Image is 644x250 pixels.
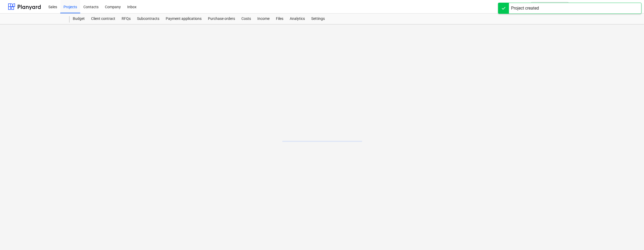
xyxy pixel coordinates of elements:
[273,14,287,24] a: Files
[287,14,308,24] a: Analytics
[88,14,118,24] a: Client contract
[308,14,328,24] a: Settings
[254,14,273,24] a: Income
[163,14,205,24] a: Payment applications
[118,14,134,24] a: RFQs
[511,5,539,11] div: Project created
[238,14,254,24] a: Costs
[70,14,88,24] a: Budget
[205,14,238,24] a: Purchase orders
[134,14,163,24] a: Subcontracts
[617,225,644,250] iframe: Chat Widget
